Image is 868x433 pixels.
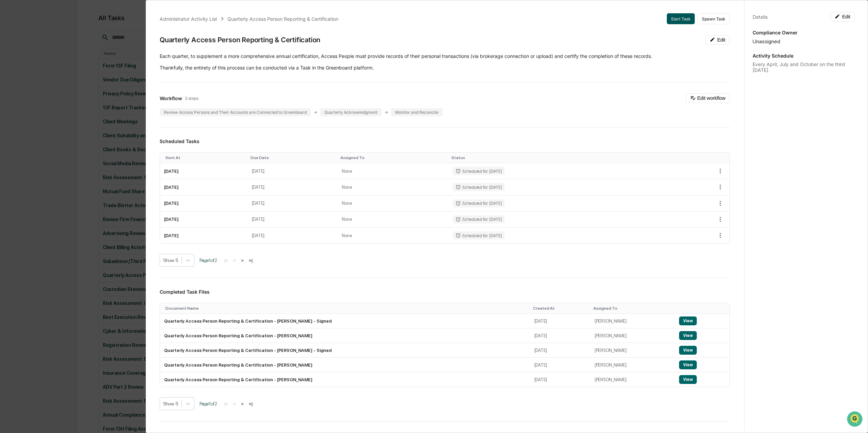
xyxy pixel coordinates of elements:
[165,306,528,311] div: Toggle SortBy
[56,139,84,146] span: Attestations
[7,153,12,158] div: 🔎
[31,59,94,64] div: We're available if you need us!
[530,328,591,343] td: [DATE]
[160,196,248,212] td: [DATE]
[160,16,217,22] div: Administrator Activity List
[7,140,12,145] div: 🖐️
[593,306,672,311] div: Toggle SortBy
[679,375,697,384] button: View
[7,14,124,25] p: How can we help?
[591,372,675,387] td: [PERSON_NAME]
[320,108,382,116] div: Quarterly Acknowledgment
[248,212,338,228] td: [DATE]
[231,401,238,407] button: <
[239,258,246,263] button: >
[830,12,855,21] button: Edit
[160,138,730,144] h3: Scheduled Tasks
[60,111,74,116] span: [DATE]
[753,14,768,20] div: Details
[14,139,44,146] span: Preclearance
[4,149,46,161] a: 🔎Data Lookup
[160,163,248,179] td: [DATE]
[160,212,248,228] td: [DATE]
[48,168,82,174] a: Powered byPylon
[340,155,446,160] div: Toggle SortBy
[160,64,730,71] p: Thankfully, the entirety of this process can be conducted via a Task in the Greenboard platform.
[116,54,124,62] button: Start new chat
[247,401,255,407] button: >|
[160,95,182,101] span: Workflow
[21,92,55,98] span: [PERSON_NAME]
[248,196,338,212] td: [DATE]
[680,306,727,311] div: Toggle SortBy
[338,163,449,179] td: None
[14,111,19,117] img: 1746055101610-c473b297-6a78-478c-a979-82029cc54cd1
[530,314,591,328] td: [DATE]
[227,16,338,22] div: Quarterly Access Person Reporting & Certification
[68,169,82,174] span: Pylon
[160,358,530,372] td: Quarterly Access Person Reporting & Certification - [PERSON_NAME]
[57,111,59,116] span: •
[165,155,245,160] div: Toggle SortBy
[391,108,443,116] div: Monitor and Reconcile
[248,179,338,195] td: [DATE]
[160,343,530,358] td: Quarterly Access Person Reporting & Certification - [PERSON_NAME] - Signed
[222,258,230,263] button: |<
[753,53,855,59] p: Activity Schedule
[160,314,530,328] td: Quarterly Access Person Reporting & Certification - [PERSON_NAME] - Signed
[753,30,855,35] p: Compliance Owner
[160,289,730,295] h3: Completed Task Files
[753,61,855,73] div: Every April, July and October on the third [DATE]
[222,401,230,407] button: |<
[453,215,504,223] div: Scheduled for [DATE]
[57,92,59,98] span: •
[530,372,591,387] td: [DATE]
[846,411,865,429] iframe: Open customer support
[530,358,591,372] td: [DATE]
[679,360,697,369] button: View
[160,36,320,44] div: Quarterly Access Person Reporting & Certification
[338,228,449,243] td: None
[247,258,255,263] button: >|
[453,231,504,239] div: Scheduled for [DATE]
[185,96,198,101] span: 3 steps
[338,179,449,195] td: None
[533,306,588,311] div: Toggle SortBy
[7,75,46,81] div: Past conversations
[591,343,675,358] td: [PERSON_NAME]
[106,74,124,82] button: See all
[451,155,661,160] div: Toggle SortBy
[47,136,87,149] a: 🗄️Attestations
[248,228,338,243] td: [DATE]
[231,258,238,263] button: <
[251,155,335,160] div: Toggle SortBy
[14,52,27,64] img: 8933085812038_c878075ebb4cc5468115_72.jpg
[14,93,19,98] img: 1746055101610-c473b297-6a78-478c-a979-82029cc54cd1
[31,52,112,59] div: Start new chat
[160,328,530,343] td: Quarterly Access Person Reporting & Certification - [PERSON_NAME]
[591,358,675,372] td: [PERSON_NAME]
[21,111,55,116] span: [PERSON_NAME]
[338,196,449,212] td: None
[453,199,504,207] div: Scheduled for [DATE]
[160,228,248,243] td: [DATE]
[7,104,18,115] img: Jack Rasmussen
[49,140,55,145] div: 🗄️
[160,53,730,60] p: Each quarter, to supplement a more comprehensive annual certification, Access People must provide...
[591,328,675,343] td: [PERSON_NAME]
[14,152,43,159] span: Data Lookup
[453,183,504,191] div: Scheduled for [DATE]
[705,35,730,45] button: Edit
[4,136,47,149] a: 🖐️Preclearance
[7,86,18,97] img: Jack Rasmussen
[697,13,730,24] button: Spawn Task
[248,163,338,179] td: [DATE]
[338,212,449,228] td: None
[591,314,675,328] td: [PERSON_NAME]
[679,331,697,340] button: View
[160,108,311,116] div: Review Access Persons and Their Accounts are Connected to Greenboard
[239,401,246,407] button: >
[530,343,591,358] td: [DATE]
